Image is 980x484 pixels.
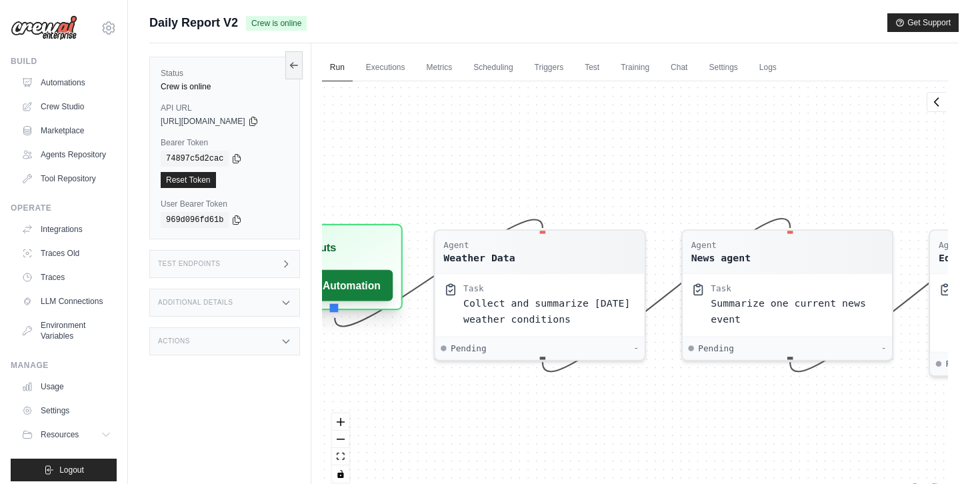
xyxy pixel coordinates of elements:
a: Triggers [527,54,572,82]
div: Agent [691,239,750,251]
div: Weather Data [443,251,515,265]
label: User Bearer Token [161,199,289,209]
h3: Additional Details [158,299,233,307]
span: Crew is online [246,16,307,31]
a: Executions [358,54,413,82]
a: Marketplace [16,120,117,141]
a: Automations [16,72,117,93]
div: Build [11,56,117,67]
div: Agent [443,239,515,251]
a: LLM Connections [16,291,117,312]
button: Run Automation [267,270,393,301]
a: Traces [16,267,117,288]
a: Settings [701,54,745,82]
button: zoom out [332,431,349,448]
a: Logs [751,54,785,82]
div: InputsRun Automation [257,229,403,315]
a: Integrations [16,219,117,240]
button: toggle interactivity [332,465,349,483]
a: Settings [16,400,117,421]
span: Logout [59,465,84,475]
span: [URL][DOMAIN_NAME] [161,116,245,127]
span: Pending [698,342,734,353]
a: Training [613,54,657,82]
img: Logo [11,15,77,41]
a: Metrics [419,54,461,82]
g: Edge from inputsNode to 9a866ba0d5905fe00c9d3be29281222d [335,219,543,326]
div: Collect and summarize today’s weather conditions [463,295,636,327]
div: - [881,342,887,353]
div: AgentWeather DataTaskCollect and summarize [DATE] weather conditionsPending- [433,229,645,361]
button: Get Support [887,13,959,32]
button: Logout [11,459,117,481]
a: Scheduling [465,54,521,82]
a: Usage [16,376,117,397]
div: Task [711,283,731,294]
span: Resources [41,429,79,440]
span: Summarize one current news event [711,297,865,325]
a: Environment Variables [16,315,117,347]
div: Summarize one current news event [711,295,883,327]
h3: Actions [158,337,190,345]
a: Chat [663,54,695,82]
a: Agents Repository [16,144,117,165]
a: Run [322,54,353,82]
span: Daily Report V2 [149,13,238,32]
div: - [633,342,639,353]
div: Crew is online [161,81,289,92]
code: 969d096fd61b [161,212,229,228]
div: Operate [11,203,117,213]
div: Manage [11,360,117,371]
code: 74897c5d2cac [161,151,229,167]
a: Tool Repository [16,168,117,189]
a: Reset Token [161,172,216,188]
g: Edge from 9a866ba0d5905fe00c9d3be29281222d to b871af4d323f8ba16de63822f8777295 [543,219,790,371]
div: News agent [691,251,750,265]
div: AgentNews agentTaskSummarize one current news eventPending- [681,229,893,361]
div: React Flow controls [332,413,349,483]
div: Task [463,283,484,294]
button: zoom in [332,413,349,431]
span: Pending [451,342,487,353]
label: API URL [161,103,289,113]
button: fit view [332,448,349,465]
span: Collect and summarize [DATE] weather conditions [463,297,630,325]
label: Status [161,68,289,79]
h3: Inputs [303,239,336,256]
a: Traces Old [16,243,117,264]
a: Test [577,54,607,82]
label: Bearer Token [161,137,289,148]
h3: Test Endpoints [158,260,221,268]
button: Resources [16,424,117,445]
a: Crew Studio [16,96,117,117]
